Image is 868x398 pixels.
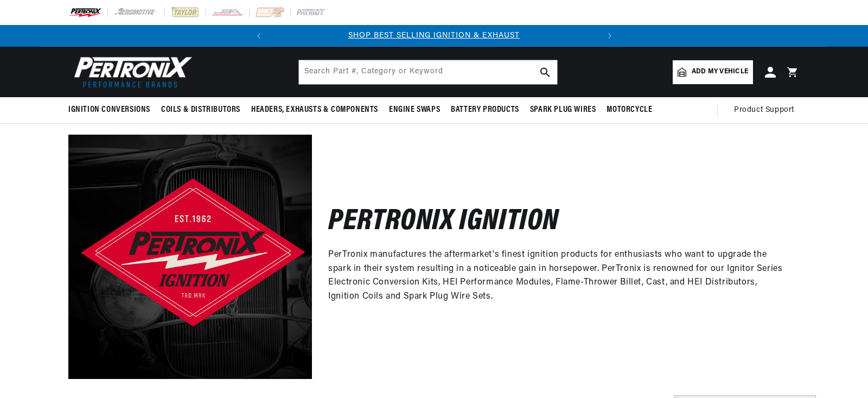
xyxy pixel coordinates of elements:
[525,97,602,123] summary: Spark Plug Wires
[348,31,520,40] a: SHOP BEST SELLING IGNITION & EXHAUST
[451,104,519,116] span: Battery Products
[599,25,621,47] button: Translation missing: en.sections.announcements.next_announcement
[328,210,559,235] h2: Pertronix Ignition
[68,104,150,116] span: Ignition Conversions
[673,60,753,84] a: Add my vehicle
[607,104,652,116] span: Motorcycle
[270,30,599,42] div: Announcement
[68,53,193,91] img: Pertronix
[533,60,557,84] button: search button
[270,30,599,42] div: 1 of 2
[601,97,658,123] summary: Motorcycle
[445,97,525,123] summary: Battery Products
[389,104,440,116] span: Engine Swaps
[41,25,827,47] slideshow-component: Translation missing: en.sections.announcements.announcement_bar
[248,25,270,47] button: Translation missing: en.sections.announcements.previous_announcement
[328,248,783,304] p: PerTronix manufactures the aftermarket's finest ignition products for enthusiasts who want to upg...
[734,104,794,116] span: Product Support
[692,67,748,77] span: Add my vehicle
[68,135,312,378] img: Pertronix Ignition
[246,97,384,123] summary: Headers, Exhausts & Components
[530,104,596,116] span: Spark Plug Wires
[299,60,557,84] input: Search Part #, Category or Keyword
[156,97,246,123] summary: Coils & Distributors
[734,97,800,123] summary: Product Support
[251,104,378,116] span: Headers, Exhausts & Components
[161,104,240,116] span: Coils & Distributors
[384,97,445,123] summary: Engine Swaps
[68,97,156,123] summary: Ignition Conversions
